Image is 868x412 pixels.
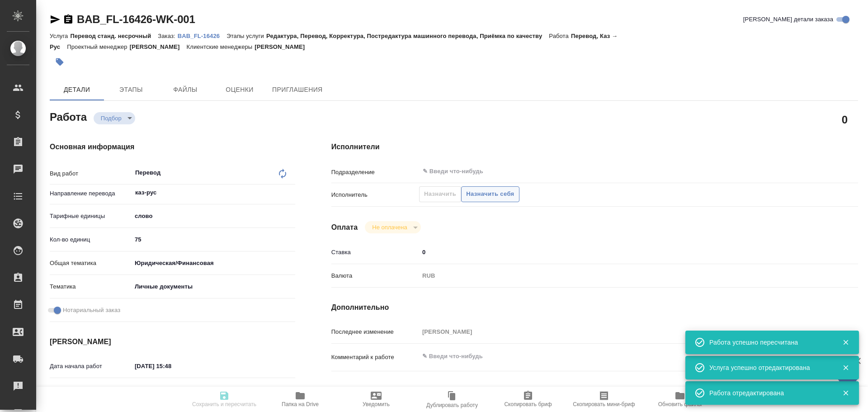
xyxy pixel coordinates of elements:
a: BAB_FL-16426-WK-001 [77,13,195,25]
p: Работа [549,33,571,39]
button: Назначить себя [461,186,519,202]
p: Комментарий к работе [331,353,419,362]
span: Дублировать работу [426,402,478,408]
button: Скопировать бриф [490,387,566,412]
button: Скопировать ссылку [63,14,74,25]
button: Обновить файлы [642,387,718,412]
div: Личные документы [132,279,295,294]
p: Ставка [331,248,419,257]
input: ✎ Введи что-нибудь [419,246,814,259]
button: Open [290,192,292,194]
span: Папка на Drive [282,401,319,407]
a: BAB_FL-16426 [178,32,226,39]
div: Подбор [94,112,135,124]
button: Скопировать ссылку для ЯМессенджера [50,14,61,25]
span: Назначить себя [466,189,514,199]
p: [PERSON_NAME] [130,43,187,50]
h4: Оплата [331,222,358,233]
span: Нотариальный заказ [63,306,120,315]
input: Пустое поле [419,325,814,338]
button: Закрыть [836,338,855,346]
button: Дублировать работу [414,387,490,412]
h4: Основная информация [50,142,295,152]
input: ✎ Введи что-нибудь [132,233,295,246]
p: Заказ: [158,33,177,39]
button: Скопировать мини-бриф [566,387,642,412]
p: [PERSON_NAME] [255,43,311,50]
button: Уведомить [338,387,414,412]
p: Направление перевода [50,189,132,198]
span: [PERSON_NAME] детали заказа [743,15,833,24]
span: Файлы [164,84,207,95]
p: Проектный менеджер [67,43,129,50]
div: Работа отредактирована [709,388,829,398]
button: Папка на Drive [262,387,338,412]
div: Юридическая/Финансовая [132,256,295,271]
p: Услуга [50,33,70,39]
h4: Исполнители [331,142,858,152]
input: ✎ Введи что-нибудь [422,166,781,177]
h2: Работа [50,108,87,124]
h4: [PERSON_NAME] [50,336,295,347]
p: Исполнитель [331,190,419,199]
span: Обновить файлы [658,401,702,407]
button: Open [809,170,811,172]
p: BAB_FL-16426 [178,33,226,39]
span: Детали [55,84,99,95]
button: Добавить тэг [50,52,70,72]
p: Вид работ [50,169,132,178]
p: Подразделение [331,168,419,177]
span: Скопировать бриф [504,401,552,407]
div: Услуга успешно отредактирована [709,363,829,372]
button: Сохранить и пересчитать [186,387,262,412]
p: Кол-во единиц [50,235,132,244]
button: Закрыть [836,364,855,372]
button: Закрыть [836,389,855,397]
div: слово [132,208,295,224]
span: Сохранить и пересчитать [192,401,256,407]
span: Оценки [218,84,261,95]
button: Подбор [98,114,124,122]
p: Клиентские менеджеры [187,43,255,50]
p: Дата начала работ [50,362,132,371]
div: Работа успешно пересчитана [709,338,829,347]
span: Приглашения [272,84,323,95]
p: Последнее изменение [331,327,419,336]
p: Этапы услуги [226,33,266,39]
span: Этапы [109,84,153,95]
p: Редактура, Перевод, Корректура, Постредактура машинного перевода, Приёмка по качеству [266,33,549,39]
textarea: /Clients/FL_BAB/Orders/BAB_FL-16426/Translated/BAB_FL-16426-WK-001 [419,384,814,399]
p: Тематика [50,282,132,291]
div: RUB [419,268,814,284]
h4: Дополнительно [331,302,858,313]
p: Общая тематика [50,259,132,268]
h2: 0 [842,112,848,127]
span: Скопировать мини-бриф [573,401,635,407]
span: Уведомить [363,401,390,407]
div: Подбор [365,221,420,233]
p: Перевод станд. несрочный [70,33,158,39]
input: Пустое поле [132,385,211,398]
button: Не оплачена [369,223,410,231]
input: ✎ Введи что-нибудь [132,360,211,373]
p: Валюта [331,271,419,280]
p: Тарифные единицы [50,212,132,221]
